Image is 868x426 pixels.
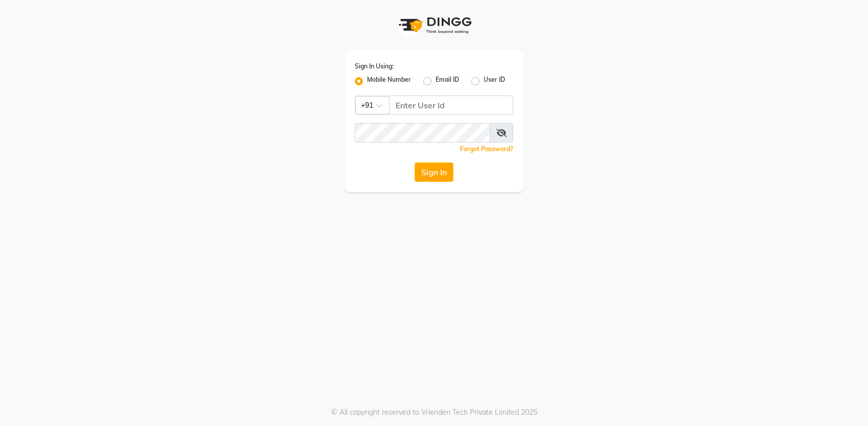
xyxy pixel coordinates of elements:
[393,10,475,40] img: logo1.svg
[460,145,513,153] a: Forgot Password?
[355,123,490,143] input: Username
[389,96,513,115] input: Username
[484,75,505,87] label: User ID
[355,62,394,71] label: Sign In Using:
[415,162,453,182] button: Sign In
[436,75,459,87] label: Email ID
[367,75,411,87] label: Mobile Number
